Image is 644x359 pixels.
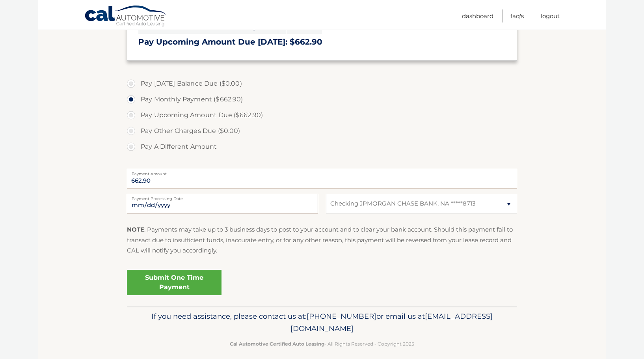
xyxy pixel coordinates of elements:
[127,224,517,256] p: : Payments may take up to 3 business days to post to your account and to clear your bank account....
[127,194,318,213] input: Payment Date
[541,9,560,22] a: Logout
[307,312,376,321] span: [PHONE_NUMBER]
[510,9,524,22] a: FAQ's
[84,5,167,28] a: Cal Automotive
[127,169,517,175] label: Payment Amount
[230,341,324,347] strong: Cal Automotive Certified Auto Leasing
[138,37,506,47] h3: Pay Upcoming Amount Due [DATE]: $662.90
[462,9,493,22] a: Dashboard
[127,226,144,233] strong: NOTE
[127,194,318,200] label: Payment Processing Date
[127,76,517,92] label: Pay [DATE] Balance Due ($0.00)
[127,92,517,107] label: Pay Monthly Payment ($662.90)
[127,123,517,139] label: Pay Other Charges Due ($0.00)
[132,340,512,348] p: - All Rights Reserved - Copyright 2025
[127,107,517,123] label: Pay Upcoming Amount Due ($662.90)
[127,139,517,155] label: Pay A Different Amount
[127,270,221,295] a: Submit One Time Payment
[132,310,512,335] p: If you need assistance, please contact us at: or email us at
[127,169,517,189] input: Payment Amount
